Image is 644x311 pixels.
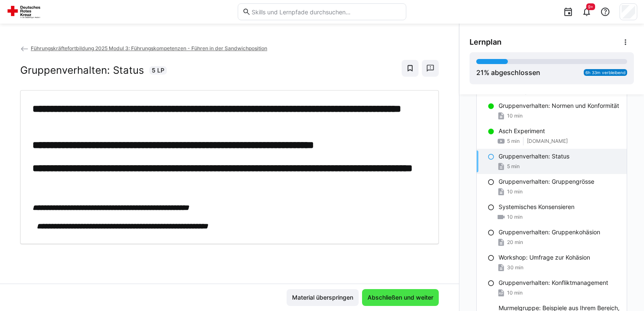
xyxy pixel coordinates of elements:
div: % abgeschlossen [476,67,540,78]
span: 5 LP [152,66,164,75]
span: 9+ [588,4,593,9]
span: Abschließen und weiter [366,293,435,302]
span: [DOMAIN_NAME] [527,138,568,145]
button: Abschließen und weiter [362,289,439,306]
span: 30 min [507,264,523,271]
h2: Gruppenverhalten: Status [20,64,144,77]
span: 20 min [507,239,523,246]
p: Systemisches Konsensieren [499,203,574,211]
input: Skills und Lernpfade durchsuchen… [251,8,402,16]
span: Material überspringen [291,293,354,302]
span: Führungskräftefortbildung 2025 Modul 3: Führungskompetenzen - Führen in der Sandwichposition [31,45,267,51]
p: Gruppenverhalten: Konfliktmanagement [499,279,608,287]
span: 21 [476,68,484,77]
a: Führungskräftefortbildung 2025 Modul 3: Führungskompetenzen - Führen in der Sandwichposition [20,45,267,51]
span: 10 min [507,290,523,296]
p: Gruppenverhalten: Gruppenkohäsion [499,228,600,236]
span: 10 min [507,113,523,119]
span: 10 min [507,214,523,220]
p: Workshop: Umfrage zur Kohäsion [499,253,590,262]
p: Asch Experiment [499,127,545,135]
span: 10 min [507,188,523,195]
span: 6h 33m verbleibend [585,70,625,75]
button: Material überspringen [287,289,359,306]
span: Lernplan [470,38,502,47]
span: 5 min [507,138,520,145]
p: Gruppenverhalten: Status [499,152,569,161]
span: 5 min [507,163,520,170]
p: Gruppenverhalten: Normen und Konformität [499,102,619,110]
p: Gruppenverhalten: Gruppengrösse [499,177,594,186]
